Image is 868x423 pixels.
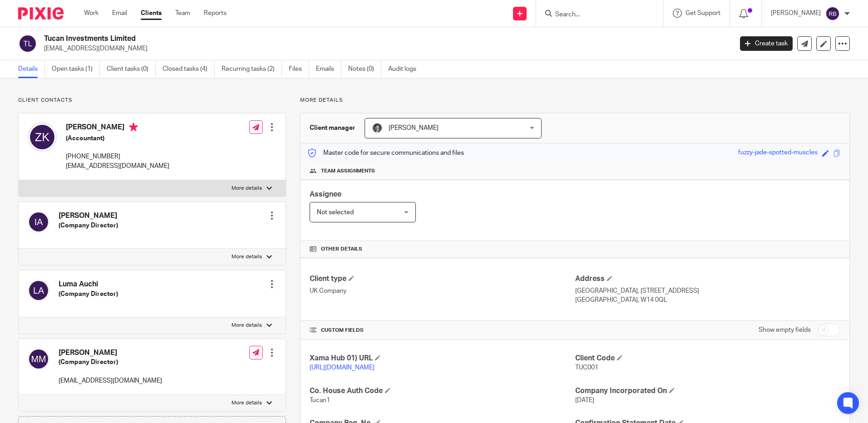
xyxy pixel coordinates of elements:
p: [GEOGRAPHIC_DATA], W14 0QL [575,295,840,305]
h5: (Company Director) [59,358,162,367]
h4: Client type [310,274,575,284]
p: [PERSON_NAME] [771,9,821,18]
span: [DATE] [575,397,594,403]
h5: (Company Director) [59,221,118,230]
a: Closed tasks (4) [163,60,215,78]
h4: CUSTOM FIELDS [310,327,575,334]
p: More details [232,253,262,261]
a: Details [18,60,45,78]
a: Notes (0) [348,60,381,78]
a: Work [84,9,99,18]
h4: Client Code [575,354,840,363]
h5: (Company Director) [59,290,118,299]
h2: Tucan Investments Limited [44,34,590,44]
a: Reports [204,9,227,18]
img: svg%3E [18,34,37,53]
h4: Company Incorporated On [575,386,840,396]
img: svg%3E [825,6,840,21]
img: svg%3E [28,348,49,370]
a: Clients [141,9,162,18]
p: [GEOGRAPHIC_DATA], [STREET_ADDRESS] [575,286,840,295]
span: Assignee [310,191,341,198]
input: Search [554,11,636,19]
img: Pixie [18,7,64,20]
h4: [PERSON_NAME] [59,348,162,358]
a: Files [289,60,309,78]
p: Master code for secure communications and files [307,148,464,157]
span: TUC001 [575,364,598,371]
span: Tucan1 [310,397,330,403]
i: Primary [129,123,138,132]
a: Create task [740,36,793,51]
img: svg%3E [28,211,49,233]
span: Get Support [686,10,720,16]
p: [EMAIL_ADDRESS][DOMAIN_NAME] [59,376,162,385]
a: Team [175,9,190,18]
span: Not selected [317,209,354,216]
a: Email [112,9,127,18]
a: [URL][DOMAIN_NAME] [310,364,375,371]
div: fuzzy-jade-spotted-muscles [738,148,818,158]
img: svg%3E [28,280,49,301]
p: More details [300,97,850,104]
h4: [PERSON_NAME] [59,211,118,221]
a: Open tasks (1) [52,60,100,78]
img: Capture.JPG [372,123,383,133]
h4: Address [575,274,840,284]
span: Other details [321,246,362,253]
h3: Client manager [310,123,355,133]
label: Show empty fields [759,325,811,334]
a: Client tasks (0) [107,60,156,78]
span: [PERSON_NAME] [389,125,439,131]
h4: Luma Auchi [59,280,118,289]
a: Audit logs [388,60,423,78]
p: [EMAIL_ADDRESS][DOMAIN_NAME] [44,44,726,53]
p: More details [232,322,262,329]
p: More details [232,399,262,407]
p: Client contacts [18,97,286,104]
h4: Xama Hub 01) URL [310,354,575,363]
img: svg%3E [28,123,57,152]
p: [EMAIL_ADDRESS][DOMAIN_NAME] [66,162,169,171]
p: More details [232,185,262,192]
h5: (Accountant) [66,134,169,143]
span: Team assignments [321,167,375,175]
p: [PHONE_NUMBER] [66,152,169,161]
a: Recurring tasks (2) [222,60,282,78]
h4: Co. House Auth Code [310,386,575,396]
p: UK Company [310,286,575,295]
a: Emails [316,60,341,78]
h4: [PERSON_NAME] [66,123,169,134]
